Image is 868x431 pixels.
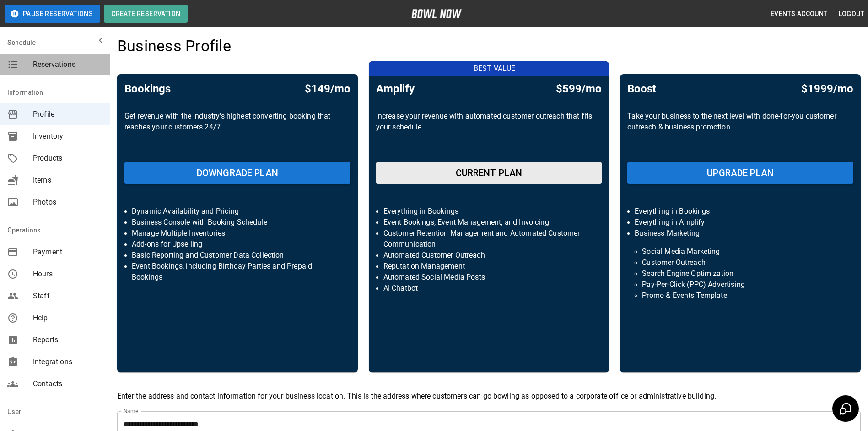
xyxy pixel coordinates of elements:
[707,166,774,180] h6: UPGRADE PLAN
[642,268,839,279] p: Search Engine Optimization
[132,206,343,217] p: Dynamic Availability and Pricing
[556,81,602,96] h5: $599/mo
[383,283,595,294] p: AI Chatbot
[132,228,343,239] p: Manage Multiple Inventories
[33,312,102,323] span: Help
[835,5,868,22] button: Logout
[801,81,853,96] h5: $1999/mo
[383,261,595,272] p: Reputation Management
[33,153,102,164] span: Products
[374,63,615,74] p: BEST VALUE
[642,246,839,257] p: Social Media Marketing
[197,166,278,180] h6: DOWNGRADE PLAN
[132,261,343,283] p: Event Bookings, including Birthday Parties and Prepaid Bookings
[132,217,343,228] p: Business Console with Booking Schedule
[124,81,171,96] h5: Bookings
[642,290,839,301] p: Promo & Events Template
[627,162,853,184] button: UPGRADE PLAN
[383,217,595,228] p: Event Bookings, Event Management, and Invoicing
[117,37,231,56] h4: Business Profile
[104,5,188,23] button: Create Reservation
[33,356,102,367] span: Integrations
[33,109,102,120] span: Profile
[33,334,102,345] span: Reports
[33,247,102,258] span: Payment
[33,59,102,70] span: Reservations
[124,162,350,184] button: DOWNGRADE PLAN
[132,250,343,261] p: Basic Reporting and Customer Data Collection
[33,197,102,208] span: Photos
[33,291,102,302] span: Staff
[132,239,343,250] p: Add-ons for Upselling
[5,5,100,23] button: Pause Reservations
[376,81,415,96] h5: Amplify
[33,378,102,389] span: Contacts
[117,391,861,402] p: Enter the address and contact information for your business location. This is the address where c...
[124,111,350,155] p: Get revenue with the Industry’s highest converting booking that reaches your customers 24/7.
[767,5,831,22] button: Events Account
[635,217,846,228] p: Everything in Amplify
[642,279,839,290] p: Pay-Per-Click (PPC) Advertising
[635,228,846,239] p: Business Marketing
[383,228,595,250] p: Customer Retention Management and Automated Customer Communication
[411,9,462,18] img: logo
[33,269,102,280] span: Hours
[33,131,102,142] span: Inventory
[376,111,602,155] p: Increase your revenue with automated customer outreach that fits your schedule.
[305,81,350,96] h5: $149/mo
[383,206,595,217] p: Everything in Bookings
[635,206,846,217] p: Everything in Bookings
[627,81,656,96] h5: Boost
[627,111,853,155] p: Take your business to the next level with done-for-you customer outreach & business promotion.
[642,257,839,268] p: Customer Outreach
[383,250,595,261] p: Automated Customer Outreach
[33,175,102,186] span: Items
[383,272,595,283] p: Automated Social Media Posts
